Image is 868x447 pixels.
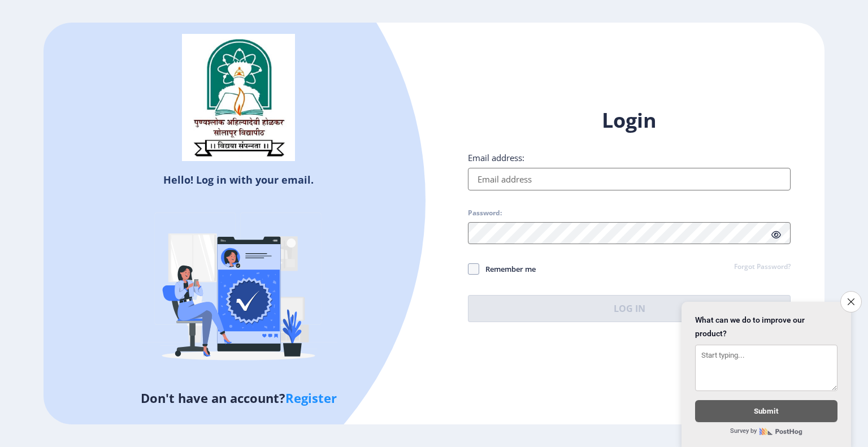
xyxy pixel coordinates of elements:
[182,34,295,162] img: sulogo.png
[468,152,524,163] label: Email address:
[734,262,791,272] a: Forgot Password?
[479,262,536,276] span: Remember me
[468,107,791,134] h1: Login
[468,295,791,322] button: Log In
[468,209,502,218] label: Password:
[140,191,337,389] img: Verified-rafiki.svg
[285,389,337,406] a: Register
[468,168,791,190] input: Email address
[52,389,426,407] h5: Don't have an account?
